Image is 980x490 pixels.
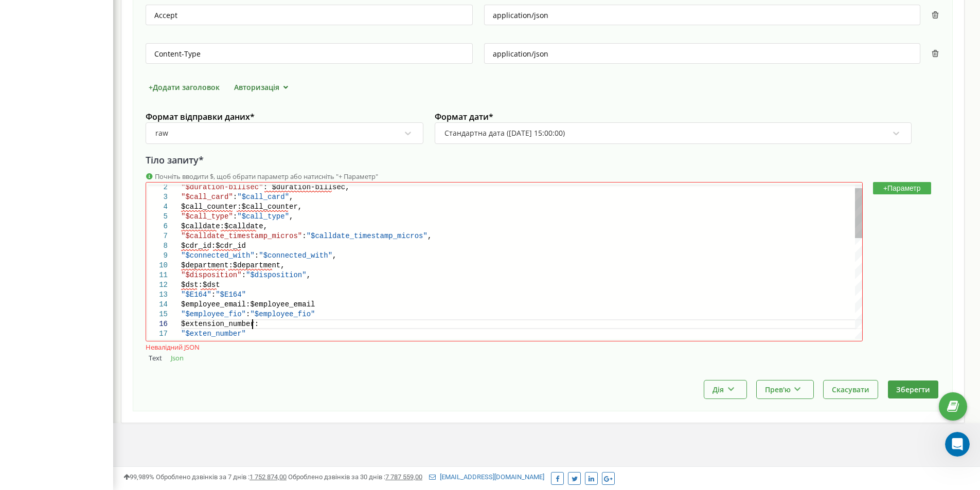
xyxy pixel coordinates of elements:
div: raw [155,129,168,138]
button: Прев'ю [757,380,813,398]
span: : [211,291,216,299]
button: Зберегти [888,380,938,398]
span: $calldate:$calldate, [181,222,268,230]
span: $call_counter:$call_counter, [181,203,302,211]
label: Формат дати * [435,112,911,123]
span: Оброблено дзвінків за 30 днів : [288,473,422,481]
span: "$calldate_timestamp_micros" [307,232,427,240]
input: ім'я [146,5,473,25]
div: Тіло запиту * [146,154,940,167]
a: [EMAIL_ADDRESS][DOMAIN_NAME] [429,473,544,481]
div: 6 [148,222,168,231]
span: "$calldate_timestamp_micros" [181,232,302,240]
div: 13 [148,290,168,300]
span: , [289,212,293,221]
button: Text [146,353,165,364]
span: "$call_card" [237,193,289,201]
span: : [302,232,306,240]
div: 4 [148,202,168,212]
button: Авторизація [231,82,294,93]
div: 5 [148,212,168,222]
div: 11 [148,270,168,280]
div: 8 [148,241,168,251]
span: "$disposition" [246,271,307,279]
span: "$E164" [181,291,211,299]
span: "$call_type" [181,212,233,221]
span: "$connected_with" [181,251,255,260]
span: : [242,271,246,279]
u: 1 752 874,00 [250,473,287,481]
span: Оброблено дзвінків за 7 днів : [156,473,287,481]
span: : [255,251,259,260]
span: "$employee_fio" [250,310,315,318]
span: "$disposition" [181,271,242,279]
div: Невалідний JSON [146,342,200,352]
div: 10 [148,261,168,270]
span: , [427,232,432,240]
div: 12 [148,280,168,290]
button: Json [168,353,187,364]
span: , [307,271,311,279]
div: 9 [148,251,168,261]
span: "$connected_with" [259,251,332,260]
span: $department:$department, [181,261,285,269]
span: $dst:$dst [181,281,220,289]
div: 3 [148,192,168,202]
input: ім'я [146,43,473,64]
span: : [233,212,237,221]
div: 15 [148,310,168,319]
span: "$exten_number" [181,330,246,338]
span: "$E164" [216,291,246,299]
span: , [332,251,336,260]
span: , [289,193,293,201]
label: Формат відправки даних * [146,112,423,123]
input: значення [484,5,920,25]
input: значення [484,43,920,64]
span: "$call_card" [181,193,233,201]
button: Скасувати [824,380,878,398]
span: : [246,310,250,318]
button: +Додати заголовок [146,82,223,93]
span: $extension_number: [181,320,259,328]
span: "$call_type" [237,212,289,221]
button: +Параметр [873,182,931,194]
div: Стандартна дата ([DATE] 15:00:00) [444,129,565,138]
div: 7 [148,231,168,241]
button: Дія [704,380,746,398]
span: 99,989% [123,473,154,481]
span: $employee_email:$employee_email [181,300,315,308]
u: 7 787 559,00 [385,473,422,481]
iframe: Intercom live chat [945,432,970,457]
span: "$employee_fio" [181,310,246,318]
span: $cdr_id:$cdr_id [181,242,246,250]
div: 14 [148,300,168,310]
div: 17 [148,329,168,339]
div: 16 [148,319,168,329]
textarea: Editor content;Press Alt+F1 for Accessibility Options. [253,319,253,320]
span: : [233,193,237,201]
div: Почніть вводити $, щоб обрати параметр або натисніть "+ Параметр" [146,172,940,182]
